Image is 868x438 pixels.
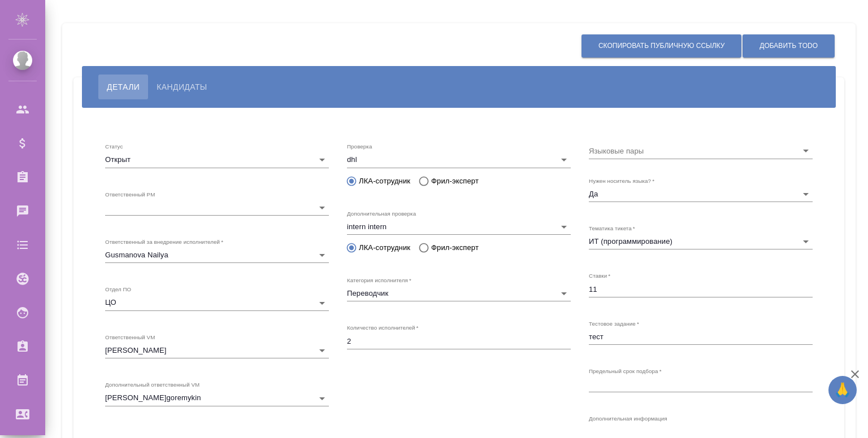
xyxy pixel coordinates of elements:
[105,343,329,358] div: [PERSON_NAME]
[589,273,610,279] label: Ставки
[105,247,329,263] div: Gusmanova Nailya
[105,191,155,197] label: Ответственный PM
[759,41,818,51] span: Добавить ToDo
[105,390,329,406] div: [PERSON_NAME]goremykin
[105,152,329,168] div: Открыт
[347,219,571,235] div: intern intern
[107,80,140,94] span: Детали
[105,382,199,388] label: Дополнительный ответственный VM
[581,34,741,58] button: Скопировать публичную ссылку
[157,80,207,94] span: Кандидаты
[347,286,571,301] div: Переводчик
[105,334,155,340] label: Ответственный VM
[347,211,416,216] label: Дополнительная проверка
[431,242,479,253] span: Фрил-эксперт
[359,242,410,253] span: ЛКА-сотрудник
[359,176,410,187] span: ЛКА-сотрудник
[589,178,654,183] label: Нужен носитель языка?
[105,287,131,292] label: Отдел ПО
[105,144,123,150] label: Статус
[589,186,813,202] div: Да
[589,321,639,326] label: Тестовое задание
[347,144,372,150] label: Проверка
[589,226,635,231] label: Тематика тикета
[105,295,329,310] div: ЦО
[743,34,835,58] button: Добавить ToDo
[589,332,813,341] textarea: тест
[798,143,814,159] button: Open
[105,239,223,245] label: Ответственный за внедрение исполнителей
[347,278,411,283] label: Категория исполнителя
[347,325,418,331] label: Количество исполнителей
[347,152,571,168] div: dhl
[833,378,852,402] span: 🙏
[828,376,857,404] button: 🙏
[598,41,724,51] span: Скопировать публичную ссылку
[589,368,662,374] label: Предельный срок подбора
[589,234,813,249] div: ИТ (программирование)
[431,176,479,187] span: Фрил-эксперт
[589,416,667,422] label: Дополнительная информация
